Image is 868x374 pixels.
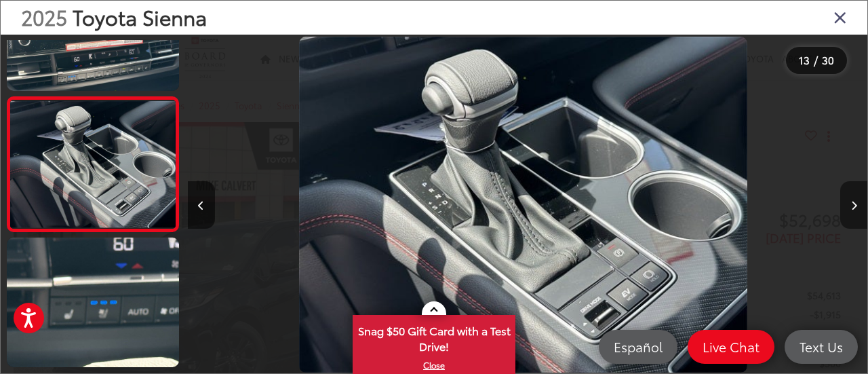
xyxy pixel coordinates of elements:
[188,181,215,229] button: Previous image
[840,181,867,229] button: Next image
[599,330,677,364] a: Español
[833,8,847,26] i: Close gallery
[688,330,774,364] a: Live Chat
[5,237,180,369] img: 2025 Toyota Sienna XSE
[354,316,514,358] span: Snag $50 Gift Card with a Test Drive!
[299,37,747,373] img: 2025 Toyota Sienna XSE
[799,52,810,67] span: 13
[9,101,177,227] img: 2025 Toyota Sienna XSE
[21,2,67,31] span: 2025
[793,338,850,355] span: Text Us
[822,52,834,67] span: 30
[73,2,207,31] span: Toyota Sienna
[696,338,766,355] span: Live Chat
[183,37,863,373] div: 2025 Toyota Sienna XSE 12
[785,330,858,364] a: Text Us
[812,56,819,65] span: /
[607,338,669,355] span: Español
